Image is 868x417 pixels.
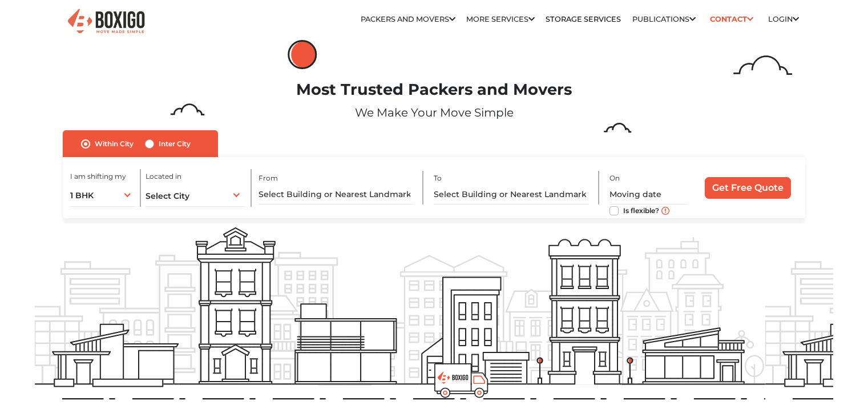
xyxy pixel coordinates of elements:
label: On [609,173,620,183]
label: Is flexible? [623,204,659,216]
label: From [259,173,278,183]
label: Inter City [159,137,191,151]
img: move_date_info [661,207,669,215]
input: Moving date [609,185,688,205]
a: Publications [632,15,696,23]
a: More services [466,15,535,23]
input: Get Free Quote [705,177,791,199]
img: Boxigo [66,7,146,35]
input: Select Building or Nearest Landmark [434,185,589,205]
span: 1 BHK [70,190,94,201]
img: boxigo_prackers_and_movers_truck [434,363,488,398]
h1: Most Trusted Packers and Movers [35,81,833,99]
label: Within City [95,137,134,151]
label: To [434,173,442,183]
label: Located in [146,171,181,182]
p: We Make Your Move Simple [35,104,833,121]
a: Storage Services [546,15,621,23]
input: Select Building or Nearest Landmark [259,185,414,205]
a: Login [768,15,799,23]
a: Packers and Movers [361,15,455,23]
label: I am shifting my [70,171,126,182]
span: Select City [146,191,189,201]
a: Contact [706,10,757,28]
